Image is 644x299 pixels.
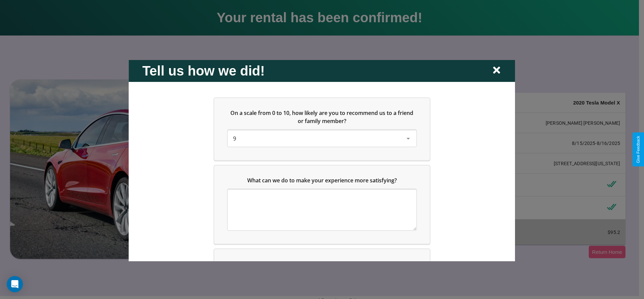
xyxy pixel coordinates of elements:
[228,109,416,125] h5: On a scale from 0 to 10, how likely are you to recommend us to a friend or family member?
[231,109,415,124] span: On a scale from 0 to 10, how likely are you to recommend us to a friend or family member?
[233,134,236,142] span: 9
[214,98,430,160] div: On a scale from 0 to 10, how likely are you to recommend us to a friend or family member?
[234,260,405,267] span: Which of the following features do you value the most in a vehicle?
[142,63,265,78] h2: Tell us how we did!
[7,276,23,292] div: Open Intercom Messenger
[247,176,397,184] span: What can we do to make your experience more satisfying?
[636,136,641,163] div: Give Feedback
[228,130,416,146] div: On a scale from 0 to 10, how likely are you to recommend us to a friend or family member?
